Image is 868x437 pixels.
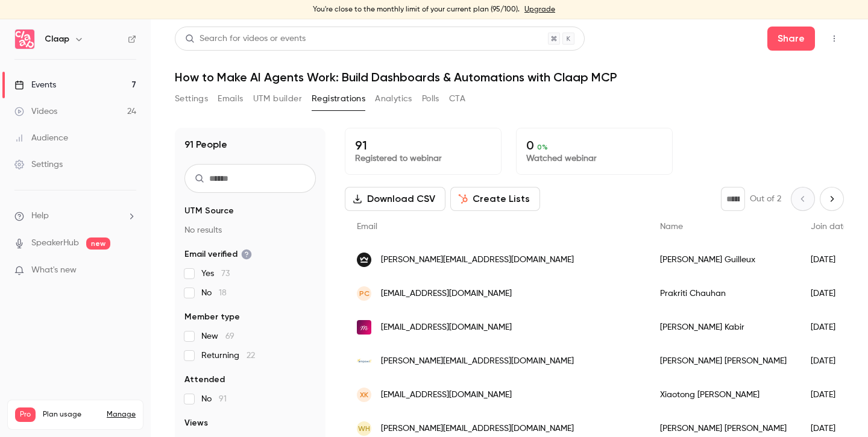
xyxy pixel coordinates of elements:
[201,287,227,299] span: No
[750,193,781,205] p: Out of 2
[14,210,136,222] li: help-dropdown-opener
[184,248,252,260] span: Email verified
[811,222,848,231] span: Join date
[799,243,860,277] div: [DATE]
[375,89,412,108] button: Analytics
[524,5,555,14] a: Upgrade
[660,222,683,231] span: Name
[357,354,371,368] img: empowill.com
[381,423,574,435] span: [PERSON_NAME][EMAIL_ADDRESS][DOMAIN_NAME]
[767,27,815,51] button: Share
[175,70,844,84] h1: How to Make AI Agents Work: Build Dashboards & Automations with Claap MCP
[357,222,377,231] span: Email
[14,132,68,144] div: Audience
[184,224,316,236] p: No results
[526,138,662,152] p: 0
[201,330,234,342] span: New
[31,264,77,277] span: What's new
[201,350,255,362] span: Returning
[14,79,56,91] div: Events
[799,378,860,412] div: [DATE]
[312,89,365,108] button: Registrations
[14,105,57,118] div: Videos
[201,268,230,280] span: Yes
[422,89,439,108] button: Polls
[357,253,371,267] img: lempire.co
[381,288,512,300] span: [EMAIL_ADDRESS][DOMAIN_NAME]
[381,355,574,368] span: [PERSON_NAME][EMAIL_ADDRESS][DOMAIN_NAME]
[219,289,227,297] span: 18
[184,417,208,429] span: Views
[355,152,491,165] p: Registered to webinar
[358,423,370,434] span: WH
[357,320,371,335] img: mentalyc.com
[381,321,512,334] span: [EMAIL_ADDRESS][DOMAIN_NAME]
[799,310,860,344] div: [DATE]
[86,237,110,250] span: new
[184,137,227,152] h1: 91 People
[360,389,368,400] span: XK
[648,310,799,344] div: [PERSON_NAME] Kabir
[221,269,230,278] span: 73
[201,393,227,405] span: No
[355,138,491,152] p: 91
[185,33,306,45] div: Search for videos or events
[43,410,99,420] span: Plan usage
[15,30,34,49] img: Claap
[107,410,136,420] a: Manage
[799,344,860,378] div: [DATE]
[820,187,844,211] button: Next page
[381,254,574,266] span: [PERSON_NAME][EMAIL_ADDRESS][DOMAIN_NAME]
[648,344,799,378] div: [PERSON_NAME] [PERSON_NAME]
[218,89,243,108] button: Emails
[345,187,445,211] button: Download CSV
[122,265,136,276] iframe: Noticeable Trigger
[648,277,799,310] div: Prakriti Chauhan
[45,33,69,45] h6: Claap
[450,187,540,211] button: Create Lists
[31,237,79,250] a: SpeakerHub
[15,407,36,422] span: Pro
[184,311,240,323] span: Member type
[253,89,302,108] button: UTM builder
[537,143,548,151] span: 0 %
[359,288,370,299] span: PC
[648,243,799,277] div: [PERSON_NAME] Guilleux
[14,159,63,171] div: Settings
[526,152,662,165] p: Watched webinar
[648,378,799,412] div: Xiaotong [PERSON_NAME]
[381,389,512,401] span: [EMAIL_ADDRESS][DOMAIN_NAME]
[225,332,234,341] span: 69
[184,374,225,386] span: Attended
[219,395,227,403] span: 91
[449,89,465,108] button: CTA
[799,277,860,310] div: [DATE]
[247,351,255,360] span: 22
[184,205,234,217] span: UTM Source
[31,210,49,222] span: Help
[175,89,208,108] button: Settings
